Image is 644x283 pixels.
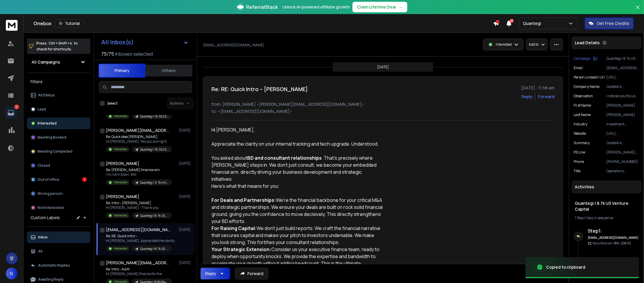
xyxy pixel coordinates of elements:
div: Onebox [33,19,493,28]
button: Claim Lifetime Deal→ [352,2,407,12]
p: Operations Manager [606,169,639,173]
h1: [PERSON_NAME] [106,161,139,166]
button: Meeting Booked [27,132,90,143]
p: Summary [574,141,590,145]
div: 1 [82,177,87,182]
h1: [PERSON_NAME][EMAIL_ADDRESS][DOMAIN_NAME] [106,127,170,133]
p: Press to check for shortcuts. [36,40,78,52]
div: Copied to clipboard [546,264,586,270]
button: N [6,268,18,279]
span: 18th, [DATE] [614,241,631,245]
p: Wrong person [38,191,63,196]
p: Interested [113,114,127,118]
p: I noticed you focus on active equity strategies to help clients achieve investment goals. [606,94,639,98]
div: Appreciate the clarity on your internal tracking and tech upgrade. Understood. [211,140,383,147]
p: Automatic Replies [38,263,70,268]
span: → [399,4,403,10]
p: Quantegi | 16.3k CEOs-Founders General [140,114,168,119]
p: All Status [38,93,55,98]
p: Get Free Credits [597,21,630,26]
div: You asked about . That's precisely where [PERSON_NAME] steps in. We don't just consult; we become... [211,154,383,183]
button: Not Interested [27,202,90,214]
strong: For Deals and Partnerships: [211,197,276,203]
button: Campaign [574,56,597,61]
p: Industry [574,122,588,127]
div: Reply [205,271,216,277]
button: Forward [235,268,268,279]
p: Unlock AI-powered affiliate growth [283,4,350,10]
div: We don't just build reports. We craft the financial narrative that secures capital and makes your... [211,225,383,246]
p: Re: [PERSON_NAME] finance win [106,168,172,172]
p: Re: Intro - Asim [106,267,172,272]
p: Title [574,169,581,173]
button: Primary [99,64,145,78]
p: Add to [529,42,539,47]
p: Interested [113,147,127,151]
p: [DATE] [377,65,389,69]
button: Get Free Credits [585,18,634,29]
span: ReferralStack [246,4,278,11]
button: Reply [201,268,230,279]
span: 1 day in sequence [586,215,614,220]
p: Hi [PERSON_NAME], Yes you are right, [106,139,172,144]
button: All Campaigns [27,56,90,68]
h3: Custom Labels [30,215,60,221]
span: 75 / 75 [101,50,114,57]
h1: All Campaigns [32,59,60,65]
h1: [PERSON_NAME] [106,194,139,200]
p: First Name [574,103,591,108]
h1: [PERSON_NAME][EMAIL_ADDRESS][DOMAIN_NAME] [106,260,170,266]
p: Quantegi | 8.7k US Venture Capital [140,247,168,251]
h6: [EMAIL_ADDRESS][DOMAIN_NAME] [588,236,639,240]
p: Last Name [574,112,591,117]
button: Interested [27,117,90,129]
p: Phone [574,159,584,164]
p: Hi [PERSON_NAME], Appreciate the clarity on [106,238,176,243]
div: Consider us your executive finance team, ready to deploy when opportunity knocks. We provide the ... [211,246,383,274]
strong: BD and consultant relationships [247,155,322,161]
p: Interested [113,246,127,251]
p: Quantegi | 16.3k CEOs-Founders General [140,147,168,152]
span: Ctrl + Shift + k [48,40,73,47]
p: [PERSON_NAME] [606,112,639,117]
p: Hi [PERSON_NAME] thanks for the [106,272,172,276]
p: Email [574,66,583,70]
h3: Inboxes selected [115,50,153,57]
button: Close banner [634,4,642,18]
h6: Step 1 : [588,227,639,234]
button: Wrong person [27,188,90,200]
p: [DATE] [179,260,192,265]
button: All Inbox(s) [96,36,193,48]
p: [PERSON_NAME], would you be the best person to speak to about business development and consultant... [606,150,639,155]
div: Activities [572,180,642,193]
p: Re: RE: Quick Intro – [106,234,176,238]
p: 1 [14,105,19,109]
p: Website [574,131,586,136]
h1: [EMAIL_ADDRESS][DOMAIN_NAME] [106,227,170,233]
p: Interested [113,180,127,185]
p: Quantegi | 8.7k US Venture Capital [606,56,639,61]
p: [DATE] [179,161,192,166]
p: Interested [496,42,512,47]
p: [DATE] : 11:56 am [521,85,555,91]
p: Person Linkedin Url [574,75,605,80]
h1: Quantegi | 8.7k US Venture Capital [575,200,638,212]
p: Company Name [574,84,600,89]
p: Meeting Completed [38,149,72,154]
p: Reply Received [593,241,631,246]
p: Re: Intro – [PERSON_NAME] [106,201,172,205]
p: Lead Details [575,40,600,46]
p: [DATE] [179,227,192,232]
p: Quantegi | 0.7k Hiring in finance - CEO CFO [140,180,168,185]
button: All Status [27,89,90,101]
p: CastleArk Management is a Chicago-based investment manager specializing in active equity strategi... [606,141,639,145]
p: Interested [113,213,127,218]
p: Out of office [38,177,59,182]
p: All [38,249,43,254]
button: Closed [27,160,90,171]
p: [DATE] [179,194,192,199]
button: Reply [521,94,533,100]
p: Observation [574,94,593,98]
h1: Re: RE: Quick Intro – [PERSON_NAME] [211,85,308,93]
